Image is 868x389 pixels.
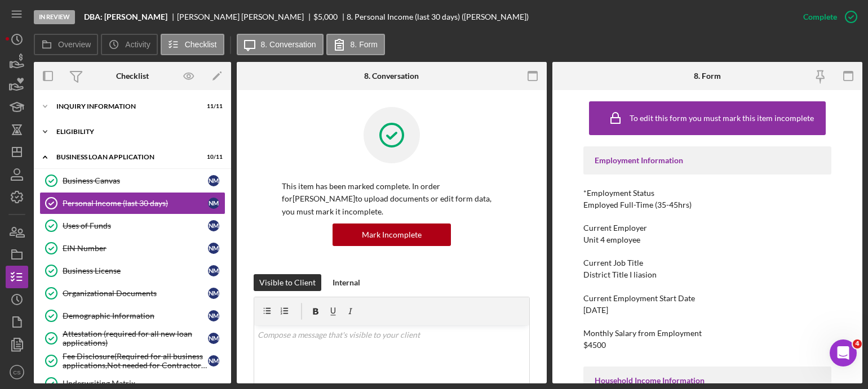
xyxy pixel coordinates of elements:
a: Business CanvasNM [39,169,225,192]
div: N M [208,265,219,276]
div: Attestation (required for all new loan applications) [63,329,208,347]
button: 8. Form [326,34,385,55]
div: N M [208,355,219,366]
div: 8. Conversation [364,71,419,81]
button: Complete [792,6,862,28]
iframe: Intercom live chat [830,339,857,366]
div: Underwriting Matrix [63,379,225,388]
div: *Employment Status [583,189,831,198]
span: $5,000 [313,12,338,21]
div: Business License [63,266,208,275]
text: CS [13,369,20,375]
a: Demographic InformationNM [39,305,225,327]
div: BUSINESS LOAN APPLICATION [56,154,194,160]
div: 8. Personal Income (last 30 days) ([PERSON_NAME]) [347,12,529,21]
div: Personal Income (last 30 days) [63,199,208,208]
a: Attestation (required for all new loan applications)NM [39,327,225,350]
label: 8. Conversation [261,40,316,49]
b: DBA: [PERSON_NAME] [84,12,167,21]
div: 10 / 11 [202,154,223,160]
div: Demographic Information [63,311,208,320]
a: Organizational DocumentsNM [39,282,225,305]
button: Overview [34,34,98,55]
div: Fee Disclosure(Required for all business applications,Not needed for Contractor loans) [63,352,208,370]
div: Uses of Funds [63,221,208,230]
div: N M [208,243,219,254]
div: Checklist [116,71,149,81]
div: [PERSON_NAME] [PERSON_NAME] [177,12,313,21]
div: Current Job Title [583,258,831,267]
div: Current Employment Start Date [583,294,831,303]
div: INQUIRY INFORMATION [56,103,194,110]
div: N M [208,333,219,344]
div: N M [208,220,219,231]
div: Household Income Information [595,376,820,385]
div: Monthly Salary from Employment [583,329,831,338]
div: 11 / 11 [202,103,223,110]
div: Visible to Client [259,274,316,291]
button: Checklist [161,34,224,55]
div: N M [208,175,219,186]
button: 8. Conversation [237,34,324,55]
div: EIN Number [63,244,208,253]
a: EIN NumberNM [39,237,225,260]
button: Visible to Client [254,274,321,291]
div: Eligibility [56,128,217,135]
div: Employed Full-Time (35-45hrs) [583,200,692,209]
div: In Review [34,10,75,24]
a: Fee Disclosure(Required for all business applications,Not needed for Contractor loans)NM [39,350,225,372]
div: 8. Form [694,71,721,81]
div: N M [208,198,219,209]
div: [DATE] [583,306,608,315]
button: Mark Incomplete [333,223,451,246]
label: Activity [125,40,150,49]
a: Business LicenseNM [39,260,225,282]
div: Internal [333,274,360,291]
button: Internal [327,274,366,291]
div: Organizational Documents [63,289,208,298]
div: Business Canvas [63,176,208,185]
div: N M [208,288,219,299]
label: 8. Form [351,40,378,49]
label: Overview [58,40,91,49]
div: N M [208,310,219,321]
button: Activity [101,34,157,55]
div: Unit 4 employee [583,235,640,244]
div: District Title I liasion [583,270,657,279]
label: Checklist [185,40,217,49]
a: Uses of FundsNM [39,214,225,237]
div: Complete [803,6,837,28]
div: $4500 [583,341,606,350]
p: This item has been marked complete. In order for [PERSON_NAME] to upload documents or edit form d... [282,180,502,218]
div: Current Employer [583,223,831,232]
div: To edit this form you must mark this item incomplete [630,114,814,123]
span: 4 [853,339,862,348]
div: Employment Information [595,156,820,165]
button: CS [6,361,28,383]
div: Mark Incomplete [362,223,422,246]
a: Personal Income (last 30 days)NM [39,192,225,214]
